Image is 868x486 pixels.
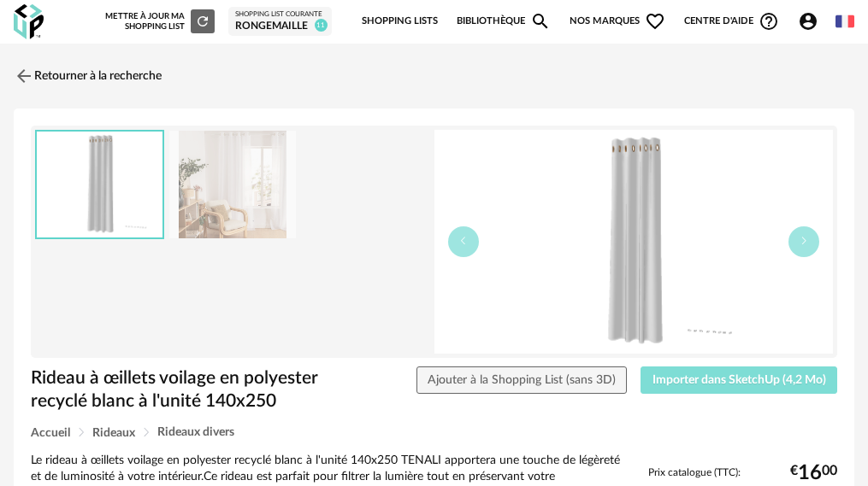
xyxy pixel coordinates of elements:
[14,4,44,39] img: OXP
[641,366,837,394] button: Importer dans SketchUp (4,2 Mo)
[790,467,837,479] div: € 00
[14,57,162,95] a: Retourner à la recherche
[416,366,628,394] button: Ajouter à la Shopping List (sans 3D)
[798,467,822,479] span: 16
[645,11,665,32] span: Heart Outline icon
[684,11,779,32] span: Centre d'aideHelp Circle Outline icon
[362,3,438,39] a: Shopping Lists
[235,10,325,19] div: Shopping List courante
[31,426,837,439] div: Breadcrumb
[836,12,854,31] img: fr
[14,66,34,86] img: svg+xml;base64,PHN2ZyB3aWR0aD0iMjQiIGhlaWdodD0iMjQiIHZpZXdCb3g9IjAgMCAyNCAyNCIgZmlsbD0ibm9uZSIgeG...
[92,427,135,439] span: Rideaux
[798,11,818,32] span: Account Circle icon
[759,11,779,32] span: Help Circle Outline icon
[315,19,328,32] span: 11
[798,11,826,32] span: Account Circle icon
[169,131,297,239] img: rideau-a-oeillets-voilage-en-polyester-recycle-blanc-a-l-unite-140x250-1000-11-23-247089_1.jpg
[235,10,325,32] a: Shopping List courante rongemaille 11
[530,11,551,32] span: Magnify icon
[157,426,234,438] span: Rideaux divers
[457,3,551,39] a: BibliothèqueMagnify icon
[37,132,162,238] img: thumbnail.png
[31,427,70,439] span: Accueil
[570,3,665,39] span: Nos marques
[235,20,325,33] div: rongemaille
[428,374,616,386] span: Ajouter à la Shopping List (sans 3D)
[31,366,357,413] h1: Rideau à œillets voilage en polyester recyclé blanc à l'unité 140x250
[434,130,834,354] img: thumbnail.png
[652,374,826,386] span: Importer dans SketchUp (4,2 Mo)
[195,17,210,26] span: Refresh icon
[105,9,215,33] div: Mettre à jour ma Shopping List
